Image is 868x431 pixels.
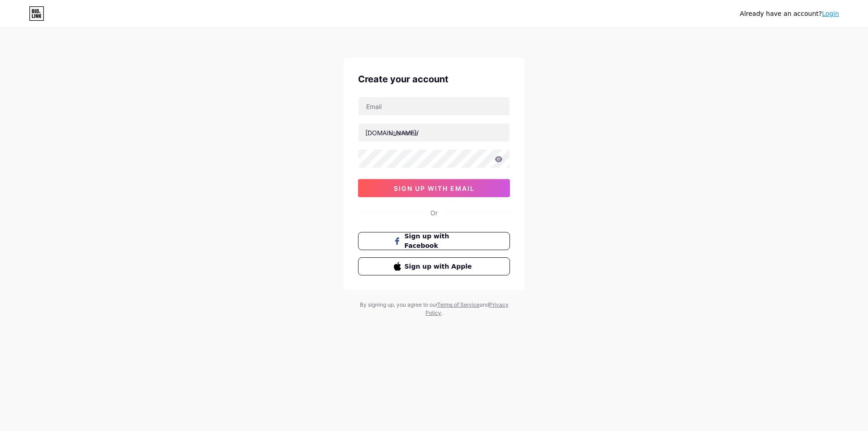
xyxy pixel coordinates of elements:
button: Sign up with Facebook [358,232,510,250]
input: username [359,123,509,142]
span: Sign up with Facebook [405,232,475,251]
button: sign up with email [358,179,510,197]
input: Email [359,97,509,115]
a: Terms of Service [437,301,480,308]
div: By signing up, you agree to our and . [357,301,511,317]
div: Already have an account? [740,9,839,19]
div: Or [430,208,438,218]
span: sign up with email [394,185,475,192]
button: Sign up with Apple [358,257,510,275]
span: Sign up with Apple [405,262,475,271]
div: [DOMAIN_NAME]/ [365,128,419,137]
a: Login [822,10,839,17]
div: Create your account [358,72,510,86]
